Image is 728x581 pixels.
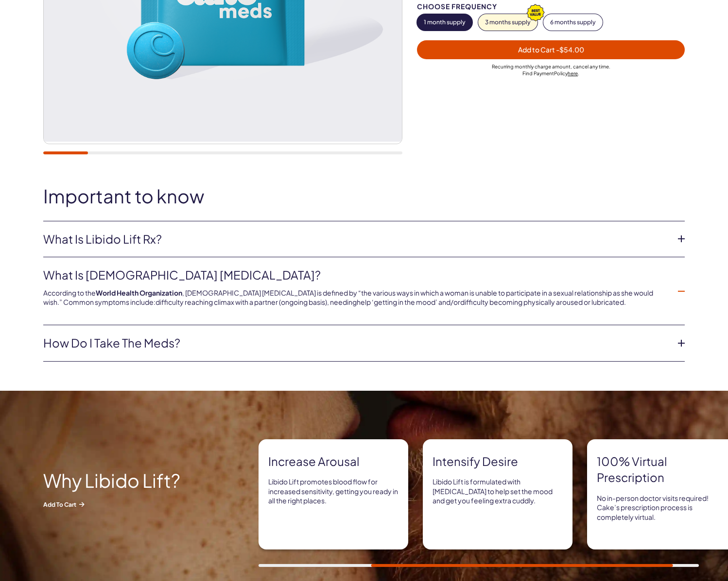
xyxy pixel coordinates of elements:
[268,477,399,506] p: Libido Lift promotes blood flow for increased sensitivity, getting you ready in all the right pla...
[43,288,669,307] p: According to the , [DEMOGRAPHIC_DATA] [MEDICAL_DATA] is defined by “the various ways in which a w...
[268,453,399,470] strong: Increase arousal
[556,45,584,54] span: - $54.00
[433,477,563,506] p: Libido Lift is formulated with [MEDICAL_DATA] to help set the mood and get you feeling extra cuddly.
[518,45,584,54] span: Add to Cart
[417,63,685,77] div: Recurring monthly charge amount , cancel any time. Policy .
[417,14,472,31] button: 1 month supply
[460,298,626,306] span: difficulty becoming physically aroused or lubricated.
[417,3,685,10] div: Choose Frequency
[417,40,685,59] button: Add to Cart -$54.00
[433,453,563,470] strong: Intensify Desire
[568,70,578,76] a: here
[43,186,685,206] h2: Important to know
[597,494,727,522] p: No in-person doctor visits required! Cake’s prescription process is completely virtual.
[43,500,218,508] span: Add to Cart
[43,470,218,491] h2: Why Libido Lift?
[43,335,669,351] a: How do I take the meds?
[96,288,182,297] a: World Health Organization
[43,231,669,248] a: What is Libido Lift Rx?
[543,14,603,31] button: 6 months supply
[478,14,537,31] button: 3 months supply
[522,70,554,76] span: Find Payment
[597,453,727,486] strong: 100% virtual prescription
[43,267,669,283] a: What is [DEMOGRAPHIC_DATA] [MEDICAL_DATA]?
[156,298,357,306] span: difficulty reaching climax with a partner (ongoing basis), needing
[357,298,460,306] span: help ‘getting in the mood’ and/or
